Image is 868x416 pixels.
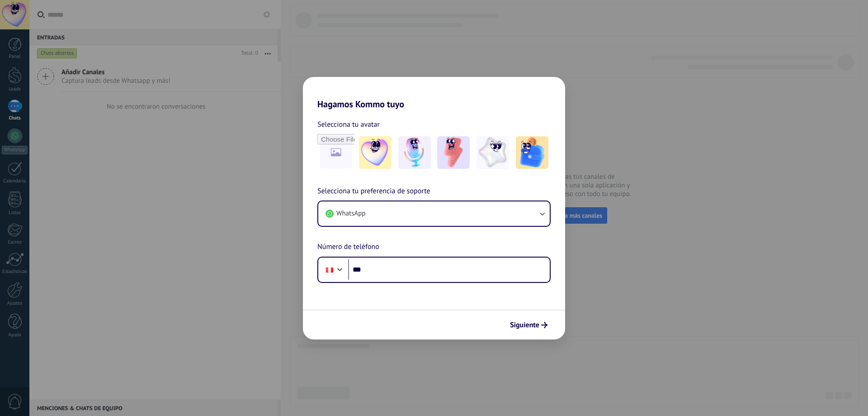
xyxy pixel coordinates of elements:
span: WhatsApp [336,209,365,218]
img: -3.jpeg [437,136,470,169]
img: -1.jpeg [359,136,392,169]
span: Selecciona tu avatar [317,119,380,130]
span: Selecciona tu preferencia de soporte [317,186,430,197]
h2: Hagamos Kommo tuyo [303,77,565,110]
span: Siguiente [510,322,539,328]
img: -5.jpeg [516,136,548,169]
div: Peru: + 51 [321,260,338,279]
button: WhatsApp [318,201,550,226]
img: -4.jpeg [476,136,509,169]
img: -2.jpeg [398,136,431,169]
span: Número de teléfono [317,241,379,253]
button: Siguiente [506,317,552,333]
